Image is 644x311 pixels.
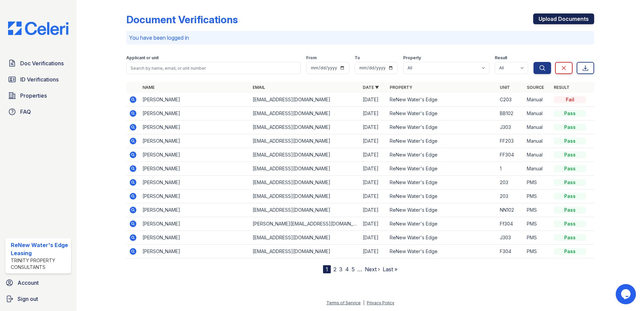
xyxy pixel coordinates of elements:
div: Pass [554,207,586,213]
td: C203 [497,93,524,107]
div: | [363,300,364,305]
a: Email [253,85,265,90]
td: PMS [524,217,551,231]
div: Pass [554,220,586,227]
td: [DATE] [360,189,387,203]
td: ReNew Water's Edge [387,189,497,203]
td: [PERSON_NAME][EMAIL_ADDRESS][DOMAIN_NAME] [250,217,360,231]
span: Sign out [18,295,38,303]
td: ReNew Water's Edge [387,217,497,231]
a: Sign out [3,292,74,306]
td: ReNew Water's Edge [387,231,497,245]
td: Manual [524,148,551,162]
td: [DATE] [360,93,387,107]
a: Date ▼ [363,85,379,90]
td: ReNew Water's Edge [387,120,497,134]
td: PMS [524,203,551,217]
span: Doc Verifications [20,59,64,67]
td: ReNew Water's Edge [387,107,497,120]
td: FF304 [497,148,524,162]
td: ReNew Water's Edge [387,203,497,217]
td: NN102 [497,203,524,217]
p: You have been logged in [129,34,591,42]
td: [PERSON_NAME] [140,120,250,134]
td: J303 [497,120,524,134]
td: [DATE] [360,120,387,134]
td: J303 [497,231,524,245]
td: Manual [524,134,551,148]
div: Pass [554,165,586,172]
iframe: chat widget [616,284,637,304]
td: [EMAIL_ADDRESS][DOMAIN_NAME] [250,176,360,189]
td: ReNew Water's Edge [387,134,497,148]
div: Document Verifications [126,13,238,26]
td: [PERSON_NAME] [140,189,250,203]
td: PMS [524,189,551,203]
td: 203 [497,189,524,203]
td: [PERSON_NAME] [140,107,250,120]
td: [EMAIL_ADDRESS][DOMAIN_NAME] [250,231,360,245]
a: 3 [339,266,343,273]
div: Fail [554,96,586,103]
a: Source [527,85,544,90]
td: [EMAIL_ADDRESS][DOMAIN_NAME] [250,245,360,258]
td: [PERSON_NAME] [140,148,250,162]
td: [DATE] [360,245,387,258]
span: Account [18,279,39,287]
a: 4 [345,266,349,273]
td: ReNew Water's Edge [387,245,497,258]
div: Trinity Property Consultants [11,257,68,271]
td: ReNew Water's Edge [387,176,497,189]
td: [PERSON_NAME] [140,231,250,245]
span: ID Verifications [20,75,59,83]
td: [DATE] [360,162,387,176]
td: Manual [524,107,551,120]
div: Pass [554,193,586,200]
td: [PERSON_NAME] [140,93,250,107]
div: Pass [554,234,586,241]
label: To [355,55,360,61]
td: [EMAIL_ADDRESS][DOMAIN_NAME] [250,120,360,134]
a: Upload Documents [533,13,594,24]
a: Unit [500,85,510,90]
td: [DATE] [360,217,387,231]
a: Last » [383,266,397,273]
div: ReNew Water's Edge Leasing [11,241,68,257]
td: F304 [497,245,524,258]
td: [EMAIL_ADDRESS][DOMAIN_NAME] [250,203,360,217]
td: [DATE] [360,134,387,148]
td: [DATE] [360,148,387,162]
td: [PERSON_NAME] [140,176,250,189]
a: Account [3,276,74,289]
div: Pass [554,179,586,186]
td: ReNew Water's Edge [387,148,497,162]
div: Pass [554,124,586,131]
td: Manual [524,162,551,176]
a: Name [142,85,155,90]
td: [PERSON_NAME] [140,217,250,231]
td: Manual [524,120,551,134]
td: [PERSON_NAME] [140,162,250,176]
td: FF203 [497,134,524,148]
span: FAQ [20,108,31,116]
td: [EMAIL_ADDRESS][DOMAIN_NAME] [250,93,360,107]
td: [EMAIL_ADDRESS][DOMAIN_NAME] [250,162,360,176]
div: Pass [554,110,586,117]
a: Result [554,85,570,90]
td: [EMAIL_ADDRESS][DOMAIN_NAME] [250,134,360,148]
a: Properties [5,89,71,102]
td: [DATE] [360,231,387,245]
input: Search by name, email, or unit number [126,62,301,74]
td: [PERSON_NAME] [140,203,250,217]
label: Result [495,55,507,61]
label: Applicant or unit [126,55,159,61]
img: CE_Logo_Blue-a8612792a0a2168367f1c8372b55b34899dd931a85d93a1a3d3e32e68fde9ad4.png [3,22,74,35]
td: PMS [524,245,551,258]
td: ReNew Water's Edge [387,93,497,107]
td: [DATE] [360,176,387,189]
td: ReNew Water's Edge [387,162,497,176]
td: [EMAIL_ADDRESS][DOMAIN_NAME] [250,107,360,120]
span: … [357,265,362,273]
a: Privacy Policy [367,300,394,305]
